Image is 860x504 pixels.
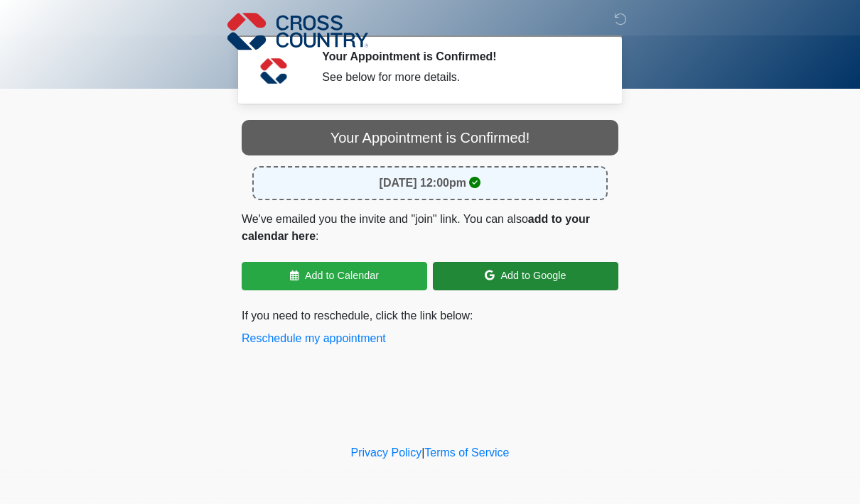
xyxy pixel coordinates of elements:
[242,330,386,347] button: Reschedule my appointment
[227,11,368,52] img: Cross Country Logo
[252,50,295,92] img: Agent Avatar
[421,447,424,459] a: |
[242,307,618,347] p: If you need to reschedule, click the link below:
[351,447,422,459] a: Privacy Policy
[322,69,597,86] div: See below for more details.
[424,447,509,459] a: Terms of Service
[433,262,618,290] a: Add to Google
[242,211,618,245] p: We've emailed you the invite and "join" link. You can also :
[242,262,427,290] a: Add to Calendar
[380,177,466,189] strong: [DATE] 12:00pm
[242,120,618,155] div: Your Appointment is Confirmed!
